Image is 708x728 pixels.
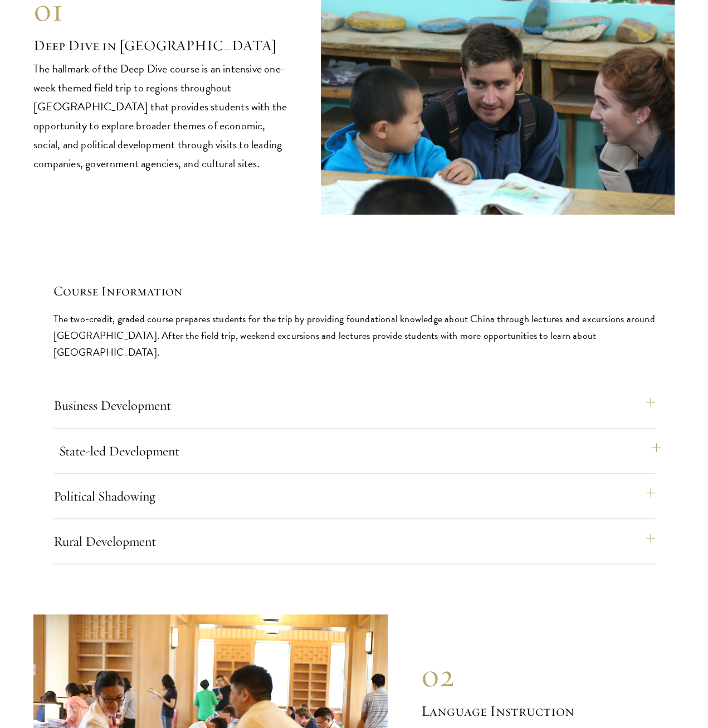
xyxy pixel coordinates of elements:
[53,483,655,509] button: Political Shadowing
[421,656,675,695] div: 02
[53,310,655,361] p: The two-credit, graded course prepares students for the trip by providing foundational knowledge ...
[33,35,287,56] h2: Deep Dive in [GEOGRAPHIC_DATA]
[53,282,655,300] h5: Course Information
[421,701,675,722] h2: Language Instruction
[33,59,287,173] p: The hallmark of the Deep Dive course is an intensive one-week themed field trip to regions throug...
[53,528,655,555] button: Rural Development
[53,392,655,419] button: Business Development
[59,438,661,464] button: State-led Development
